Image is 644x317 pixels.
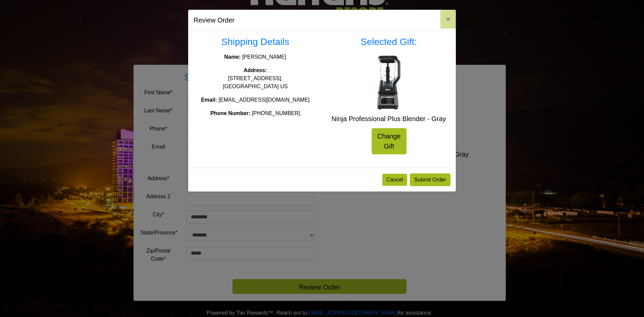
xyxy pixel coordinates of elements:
span: × [446,14,450,23]
h3: Shipping Details [194,36,317,48]
img: Ninja Professional Plus Blender - Gray [362,56,416,109]
h5: Ninja Professional Plus Blender - Gray [327,115,450,123]
strong: Phone Number: [210,110,250,116]
a: Change Gift [372,128,407,154]
h3: Selected Gift: [327,36,450,48]
span: [STREET_ADDRESS], [GEOGRAPHIC_DATA] US [223,75,287,89]
strong: Address: [244,67,267,73]
button: Submit Order [410,173,450,186]
button: Cancel [382,174,407,186]
button: Close [440,10,456,29]
span: [EMAIL_ADDRESS][DOMAIN_NAME] [219,97,310,103]
strong: Email: [201,97,217,103]
strong: Name: [224,54,241,60]
span: [PHONE_NUMBER] [252,110,300,116]
span: [PERSON_NAME] [242,54,286,60]
h5: Review Order [194,15,234,25]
